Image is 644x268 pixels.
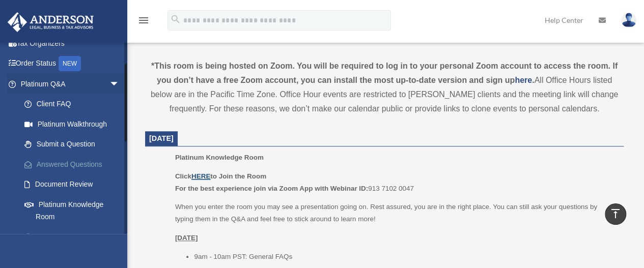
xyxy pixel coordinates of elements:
li: 9am - 10am PST: General FAQs [194,251,617,263]
a: here [515,76,532,84]
u: [DATE] [175,234,198,242]
b: For the best experience join via Zoom App with Webinar ID: [175,185,368,192]
a: Platinum Q&Aarrow_drop_down [7,74,135,94]
i: search [170,14,181,25]
a: Document Review [14,174,135,195]
a: Platinum Walkthrough [14,114,135,134]
p: 913 7102 0047 [175,170,617,194]
strong: *This room is being hosted on Zoom. You will be required to log in to your personal Zoom account ... [151,62,618,84]
strong: . [532,76,534,84]
a: Tax & Bookkeeping Packages [14,227,135,259]
a: Platinum Knowledge Room [14,194,130,227]
i: menu [137,14,150,26]
img: User Pic [621,13,636,27]
img: Anderson Advisors Platinum Portal [5,12,97,32]
i: vertical_align_top [609,207,622,220]
a: menu [137,18,150,26]
a: HERE [191,172,210,180]
a: Order StatusNEW [7,53,135,74]
div: All Office Hours listed below are in the Pacific Time Zone. Office Hour events are restricted to ... [145,59,624,116]
a: Submit a Question [14,134,135,155]
a: Client FAQ [14,94,135,114]
span: [DATE] [149,134,174,142]
p: When you enter the room you may see a presentation going on. Rest assured, you are in the right p... [175,201,617,225]
span: arrow_drop_down [109,74,130,95]
a: vertical_align_top [605,203,626,225]
a: Tax Organizers [7,33,135,53]
b: Click to Join the Room [175,172,266,180]
span: Platinum Knowledge Room [175,154,264,161]
a: Answered Questions [14,154,135,174]
div: NEW [59,56,81,71]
